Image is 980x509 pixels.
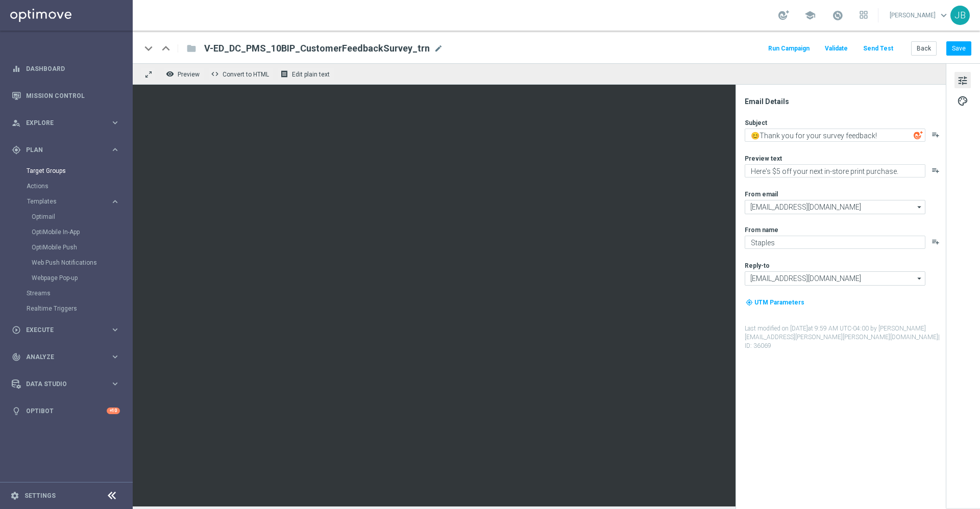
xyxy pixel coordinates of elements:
a: Streams [27,289,106,297]
div: Analyze [12,352,110,362]
div: Realtime Triggers [27,301,132,316]
a: [PERSON_NAME]keyboard_arrow_down [889,8,950,23]
i: arrow_drop_down [915,200,925,214]
button: gps_fixed Plan keyboard_arrow_right [11,146,120,154]
div: Webpage Pop-up [32,270,132,286]
i: keyboard_arrow_right [110,118,120,128]
span: V-ED_DC_PMS_10BIP_CustomerFeedbackSurvey_trn [204,42,430,55]
i: arrow_drop_down [915,272,925,285]
div: Templates [27,198,110,205]
i: person_search [12,118,21,128]
a: Dashboard [26,55,120,82]
a: OptiMobile Push [32,243,106,251]
button: playlist_add [932,131,940,139]
div: Templates [27,194,132,286]
span: Plan [26,147,110,153]
label: From name [745,226,778,234]
button: Send Test [862,42,895,56]
div: Actions [27,179,132,194]
div: Optibot [12,397,120,424]
div: Explore [12,118,110,128]
a: Settings [24,493,56,499]
img: optiGenie.svg [914,131,923,140]
button: equalizer Dashboard [11,65,120,73]
span: Explore [26,120,110,126]
i: gps_fixed [12,145,21,155]
span: UTM Parameters [754,299,804,306]
a: Actions [27,182,106,190]
button: Back [911,41,937,56]
i: keyboard_arrow_right [110,145,120,155]
i: keyboard_arrow_right [110,325,120,335]
span: mode_edit [434,44,443,53]
button: Validate [823,42,849,56]
button: code Convert to HTML [208,67,274,81]
div: Data Studio [12,379,110,389]
i: remove_red_eye [166,70,174,78]
a: Optibot [26,397,107,424]
a: Web Push Notifications [32,259,106,267]
div: JB [950,6,970,25]
label: Reply-to [745,262,770,270]
div: +10 [107,408,120,414]
span: school [804,10,816,21]
button: Run Campaign [767,42,811,56]
span: Edit plain text [292,71,330,78]
div: Web Push Notifications [32,255,132,270]
span: code [211,70,219,78]
div: Plan [12,145,110,155]
button: remove_red_eye Preview [163,67,204,81]
div: Optimail [32,209,132,224]
i: keyboard_arrow_right [110,197,120,207]
i: keyboard_arrow_right [110,352,120,362]
i: settings [10,491,19,500]
button: playlist_add [932,238,940,246]
i: lightbulb [12,406,21,416]
i: equalizer [12,64,21,73]
a: Mission Control [26,82,120,109]
input: Select [745,271,925,286]
div: Target Groups [27,163,132,179]
button: Data Studio keyboard_arrow_right [11,380,120,388]
input: Select [745,200,925,214]
div: Mission Control [12,82,120,109]
a: Webpage Pop-up [32,274,106,282]
i: receipt [280,70,288,78]
button: playlist_add [932,166,940,174]
a: Optimail [32,213,106,221]
button: Templates keyboard_arrow_right [27,197,120,206]
div: Streams [27,286,132,301]
a: OptiMobile In-App [32,228,106,236]
span: tune [957,74,968,87]
span: Templates [27,198,100,205]
div: OptiMobile In-App [32,224,132,240]
a: Realtime Triggers [27,304,106,313]
button: palette [954,92,971,109]
a: Target Groups [27,167,106,175]
div: Dashboard [12,55,120,82]
label: Last modified on [DATE] at 9:59 AM UTC-04:00 by [PERSON_NAME][EMAIL_ADDRESS][PERSON_NAME][PERSON_... [745,324,945,350]
button: tune [954,72,971,88]
i: keyboard_arrow_right [110,379,120,389]
button: Save [946,41,971,56]
div: track_changes Analyze keyboard_arrow_right [11,353,120,361]
span: Preview [178,71,200,78]
div: person_search Explore keyboard_arrow_right [11,119,120,127]
span: Data Studio [26,381,110,387]
button: play_circle_outline Execute keyboard_arrow_right [11,326,120,334]
i: track_changes [12,352,21,362]
span: palette [957,94,968,108]
label: Subject [745,119,767,127]
div: lightbulb Optibot +10 [11,407,120,415]
div: OptiMobile Push [32,240,132,255]
label: Preview text [745,155,782,163]
button: Mission Control [11,92,120,100]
